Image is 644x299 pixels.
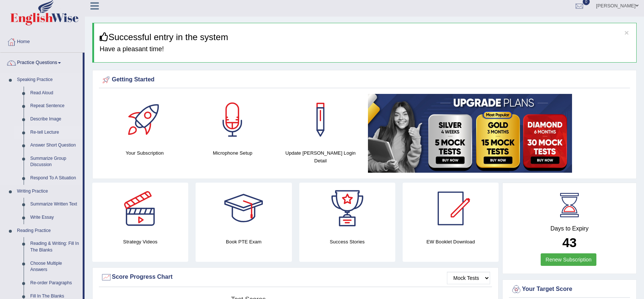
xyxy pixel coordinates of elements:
[299,238,395,246] h4: Success Stories
[280,149,361,165] h4: Update [PERSON_NAME] Login Detail
[101,74,628,85] div: Getting Started
[14,185,83,198] a: Writing Practice
[27,99,83,113] a: Repeat Sentence
[0,32,85,50] a: Home
[562,235,577,250] b: 43
[27,172,83,185] a: Respond To A Situation
[104,149,185,157] h4: Your Subscription
[92,238,188,246] h4: Strategy Videos
[100,46,631,53] h4: Have a pleasant time!
[511,284,628,295] div: Your Target Score
[100,32,631,42] h3: Successful entry in the system
[192,149,273,157] h4: Microphone Setup
[368,94,572,173] img: small5.jpg
[196,238,292,246] h4: Book PTE Exam
[0,53,83,71] a: Practice Questions
[27,139,83,152] a: Answer Short Question
[27,126,83,139] a: Re-tell Lecture
[27,87,83,100] a: Read Aloud
[14,73,83,87] a: Speaking Practice
[27,113,83,126] a: Describe Image
[541,253,596,266] a: Renew Subscription
[101,272,490,283] div: Score Progress Chart
[403,238,499,246] h4: EW Booklet Download
[27,257,83,277] a: Choose Multiple Answers
[27,277,83,290] a: Re-order Paragraphs
[27,237,83,257] a: Reading & Writing: Fill In The Blanks
[14,224,83,238] a: Reading Practice
[511,225,628,232] h4: Days to Expiry
[27,211,83,224] a: Write Essay
[624,29,629,36] button: ×
[27,152,83,172] a: Summarize Group Discussion
[27,198,83,211] a: Summarize Written Text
